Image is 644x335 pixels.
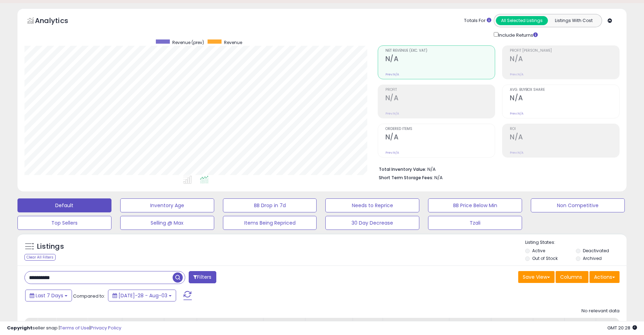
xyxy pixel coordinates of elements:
[223,198,317,212] button: BB Drop in 7d
[108,290,176,301] button: [DATE]-28 - Aug-03
[583,255,602,261] label: Archived
[532,255,558,261] label: Out of Stock
[518,271,555,283] button: Save View
[7,325,121,332] div: seller snap | |
[7,325,32,331] strong: Copyright
[428,198,522,212] button: BB Price Below Min
[308,321,350,328] div: [PERSON_NAME]
[532,248,545,254] label: Active
[385,94,495,103] h2: N/A
[91,321,119,328] div: Fulfillment
[224,39,242,45] span: Revenue
[223,216,317,230] button: Items Being Repriced
[59,321,85,328] div: Repricing
[525,239,627,246] p: Listing States:
[120,198,214,212] button: Inventory Age
[386,321,446,328] div: Listed Price
[41,321,53,328] div: Title
[510,133,619,143] h2: N/A
[510,151,523,155] small: Prev: N/A
[510,127,619,131] span: ROI
[385,72,399,77] small: Prev: N/A
[531,198,625,212] button: Non Competitive
[548,16,600,25] button: Listings With Cost
[17,198,111,212] button: Default
[556,271,588,283] button: Columns
[510,49,619,53] span: Profit [PERSON_NAME]
[385,133,495,143] h2: N/A
[25,290,72,301] button: Last 7 Days
[200,321,260,328] div: Amazon Fees
[581,308,620,314] div: No relevant data
[120,216,214,230] button: Selling @ Max
[583,248,609,254] label: Deactivated
[510,72,523,77] small: Prev: N/A
[607,325,637,331] span: 2025-08-11 20:28 GMT
[510,88,619,92] span: Avg. Buybox Share
[35,16,82,27] h5: Analytics
[385,49,495,53] span: Net Revenue (Exc. VAT)
[510,55,619,64] h2: N/A
[17,216,111,230] button: Top Sellers
[496,16,548,25] button: All Selected Listings
[385,88,495,92] span: Profit
[36,292,63,299] span: Last 7 Days
[73,293,105,299] span: Compared to:
[325,216,419,230] button: 30 Day Decrease
[379,165,614,173] li: N/A
[464,17,491,24] div: Totals For
[434,174,443,181] span: N/A
[379,166,426,172] b: Total Inventory Value:
[385,55,495,64] h2: N/A
[510,111,523,116] small: Prev: N/A
[24,254,56,261] div: Clear All Filters
[60,325,89,331] a: Terms of Use
[91,325,121,331] a: Privacy Policy
[325,198,419,212] button: Needs to Reprice
[428,216,522,230] button: Tzali
[385,111,399,116] small: Prev: N/A
[379,175,433,181] b: Short Term Storage Fees:
[266,321,302,328] div: Min Price
[510,94,619,103] h2: N/A
[489,31,546,39] div: Include Returns
[589,271,620,283] button: Actions
[37,242,64,252] h5: Listings
[385,127,495,131] span: Ordered Items
[560,274,582,281] span: Columns
[385,151,399,155] small: Prev: N/A
[189,271,216,283] button: Filters
[172,39,204,45] span: Revenue (prev)
[118,292,167,299] span: [DATE]-28 - Aug-03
